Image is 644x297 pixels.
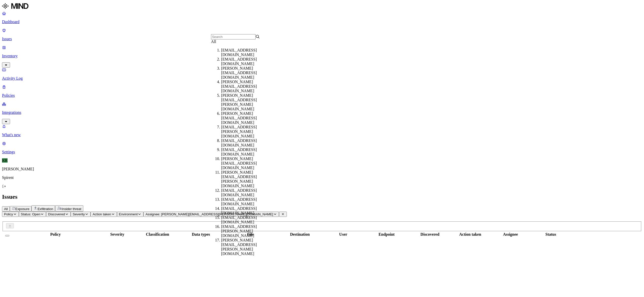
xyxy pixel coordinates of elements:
[221,93,270,111] div: [PERSON_NAME][EMAIL_ADDRESS][PERSON_NAME][DOMAIN_NAME]
[322,232,364,237] div: User
[221,188,270,197] div: [EMAIL_ADDRESS][DOMAIN_NAME]
[2,124,642,137] a: What's new
[93,212,111,216] span: Action taken
[2,133,642,137] p: What's new
[221,170,270,188] div: [PERSON_NAME][EMAIL_ADDRESS][PERSON_NAME][DOMAIN_NAME]
[2,193,642,200] h2: Issues
[2,68,642,81] a: Activity Log
[211,39,260,44] div: All
[221,57,270,66] div: [EMAIL_ADDRESS][DOMAIN_NAME]
[13,232,98,237] div: Policy
[2,158,8,163] span: KR
[279,232,321,237] div: Destination
[2,76,642,81] p: Activity Log
[221,111,270,125] div: [PERSON_NAME][EMAIL_ADDRESS][DOMAIN_NAME]
[2,175,642,180] p: Spirent
[2,150,642,154] p: Settings
[21,212,41,216] span: Status: Open
[2,45,642,67] a: Inventory
[2,93,642,98] p: Policies
[2,37,642,41] p: Issues
[73,212,85,216] span: Severity
[221,197,270,206] div: [EMAIL_ADDRESS][DOMAIN_NAME]
[2,28,642,41] a: Issues
[2,110,642,115] p: Integrations
[4,207,8,211] span: All
[221,80,270,93] div: [PERSON_NAME][EMAIL_ADDRESS][DOMAIN_NAME]
[2,2,28,10] img: MIND
[48,212,65,216] span: Discovered
[2,54,642,58] p: Inventory
[221,147,270,157] div: [EMAIL_ADDRESS][DOMAIN_NAME]
[211,34,256,39] input: Search
[2,141,642,154] a: Settings
[221,48,270,57] div: [EMAIL_ADDRESS][DOMAIN_NAME]
[5,235,9,236] button: Select all
[366,232,408,237] div: Endpoint
[180,232,222,237] div: Data types
[533,232,569,237] div: Status
[62,207,81,211] span: Insider threat
[452,232,488,237] div: Action taken
[409,232,451,237] div: Discovered
[99,232,135,237] div: Severity
[37,207,53,211] span: Exfiltration
[2,102,642,123] a: Integrations
[4,212,13,216] span: Policy
[2,85,642,98] a: Policies
[221,238,270,256] div: [PERSON_NAME][EMAIL_ADDRESS][PERSON_NAME][DOMAIN_NAME]
[221,66,270,80] div: [PERSON_NAME][EMAIL_ADDRESS][DOMAIN_NAME]
[2,2,642,11] a: MIND
[221,157,270,170] div: [PERSON_NAME][EMAIL_ADDRESS][DOMAIN_NAME]
[119,212,138,216] span: Environment
[136,232,179,237] div: Classification
[221,125,270,138] div: [EMAIL_ADDRESS][PERSON_NAME][DOMAIN_NAME]
[221,206,270,215] div: [EMAIL_ADDRESS][DOMAIN_NAME]
[2,11,642,24] a: Dashboard
[145,212,273,216] span: Assignee: [PERSON_NAME][EMAIL_ADDRESS][PERSON_NAME][DOMAIN_NAME]
[2,20,642,24] p: Dashboard
[15,207,29,211] span: Exposure
[221,215,270,224] div: [EMAIL_ADDRESS][DOMAIN_NAME]
[489,232,532,237] div: Assignee
[221,138,270,147] div: [EMAIL_ADDRESS][DOMAIN_NAME]
[221,224,270,238] div: [EMAIL_ADDRESS][PERSON_NAME][DOMAIN_NAME]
